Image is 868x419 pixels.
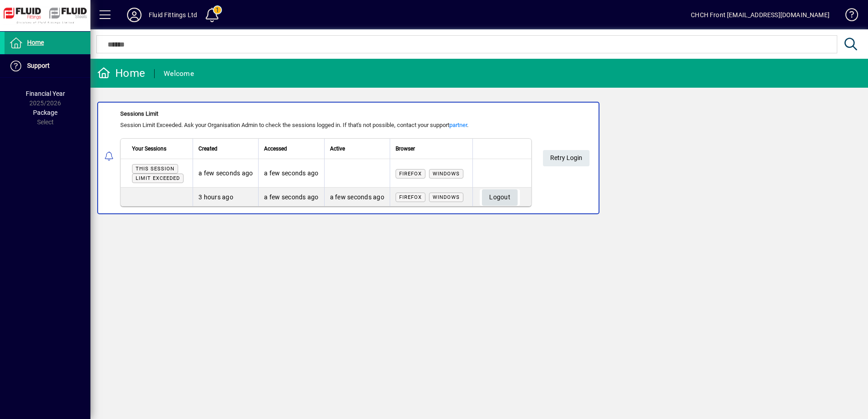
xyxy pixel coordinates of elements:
span: Created [198,144,217,154]
td: a few seconds ago [193,159,258,188]
div: Fluid Fittings Ltd [149,8,197,22]
span: Active [330,144,345,154]
span: Firefox [399,194,422,200]
a: Support [5,55,90,77]
td: 3 hours ago [193,188,258,206]
td: a few seconds ago [258,159,324,188]
span: Windows [433,194,460,200]
div: Session Limit Exceeded. Ask your Organisation Admin to check the sessions logged in. If that's no... [120,121,532,130]
span: Logout [489,190,510,205]
span: Browser [396,144,415,154]
a: partner [449,122,467,128]
span: Accessed [264,144,287,154]
span: Firefox [399,171,422,177]
span: Home [27,39,44,46]
span: Your Sessions [132,144,166,154]
div: CHCH Front [EMAIL_ADDRESS][DOMAIN_NAME] [691,8,830,22]
span: Support [27,62,50,69]
span: Package [33,109,57,116]
div: Home [97,66,145,80]
div: Sessions Limit [120,109,532,118]
button: Logout [482,189,518,206]
a: Knowledge Base [839,2,857,31]
div: Welcome [164,66,194,81]
button: Profile [120,7,149,23]
span: Limit exceeded [136,175,180,181]
td: a few seconds ago [324,188,390,206]
span: This session [136,166,175,172]
span: Windows [433,171,460,177]
app-alert-notification-menu-item: Sessions Limit [90,102,868,214]
span: Retry Login [550,151,582,165]
td: a few seconds ago [258,188,324,206]
button: Retry Login [543,150,590,166]
span: Financial Year [26,90,65,97]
